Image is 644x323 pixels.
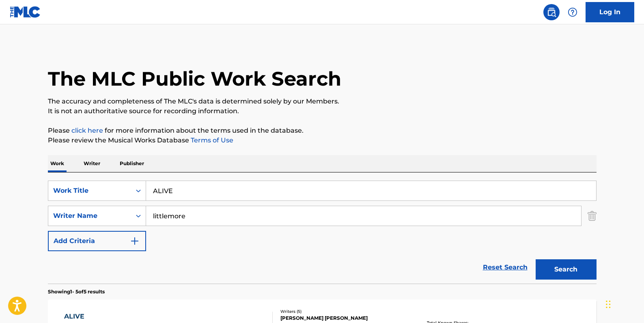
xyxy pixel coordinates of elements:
img: MLC Logo [10,6,41,18]
div: Work Title [53,186,126,196]
iframe: Chat Widget [603,284,644,323]
img: Delete Criterion [588,206,597,226]
p: Please for more information about the terms used in the database. [48,126,597,136]
a: click here [71,127,103,134]
img: help [568,7,577,17]
img: search [547,7,556,17]
p: Writer [81,155,103,172]
button: Search [536,259,597,280]
p: The accuracy and completeness of The MLC's data is determined solely by our Members. [48,97,597,106]
p: Publisher [117,155,146,172]
h1: The MLC Public Work Search [48,67,341,91]
form: Search Form [48,181,597,284]
p: Please review the Musical Works Database [48,136,597,145]
a: Public Search [543,4,560,20]
a: Terms of Use [189,136,233,144]
div: Writer Name [53,211,126,221]
p: It is not an authoritative source for recording information. [48,106,597,116]
button: Add Criteria [48,231,146,251]
a: Log In [586,2,634,22]
div: Drag [606,292,611,317]
p: Work [48,155,67,172]
img: 9d2ae6d4665cec9f34b9.svg [130,236,140,246]
a: Reset Search [479,258,532,276]
div: Help [564,4,581,20]
p: Showing 1 - 5 of 5 results [48,288,105,295]
div: ALIVE [64,312,136,321]
div: Writers ( 5 ) [280,308,403,314]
